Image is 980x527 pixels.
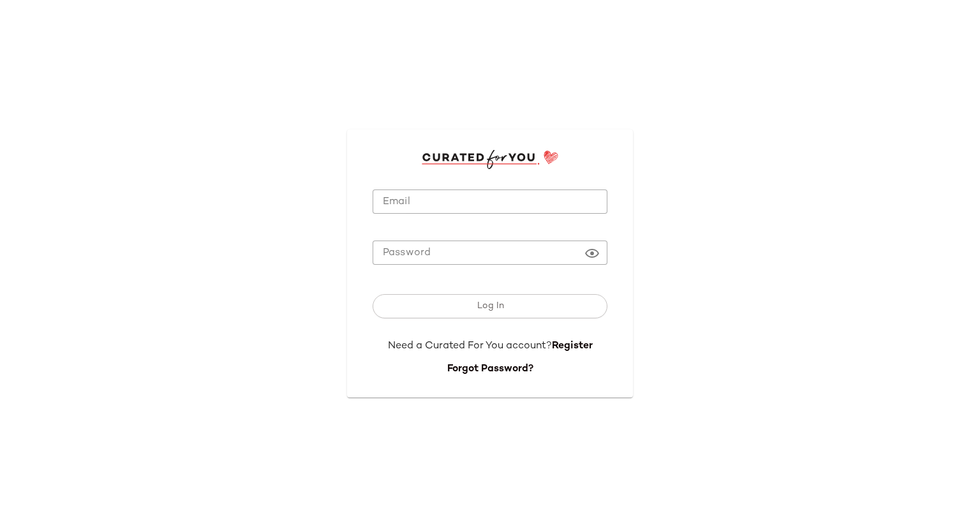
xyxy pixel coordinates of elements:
span: Log In [476,301,503,311]
a: Forgot Password? [447,364,533,375]
img: cfy_login_logo.DGdB1djN.svg [422,150,559,169]
button: Log In [373,294,607,318]
span: Need a Curated For You account? [388,341,552,352]
a: Register [552,341,593,352]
